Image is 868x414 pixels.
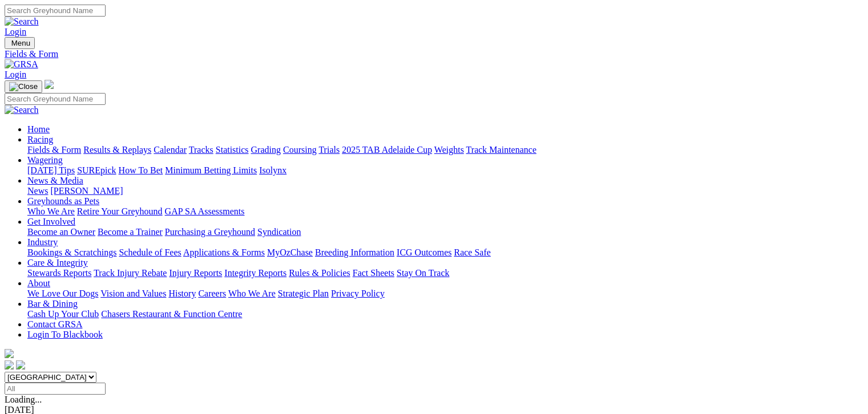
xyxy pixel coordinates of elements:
a: Care & Integrity [27,258,88,267]
a: Who We Are [228,289,276,298]
input: Select date [5,383,106,395]
a: Integrity Reports [224,268,286,278]
a: Become an Owner [27,227,95,237]
a: Careers [198,289,226,298]
a: Breeding Information [315,247,394,257]
span: Loading... [5,395,42,404]
a: About [27,278,50,288]
a: History [168,289,196,298]
img: facebook.svg [5,360,14,370]
a: Grading [251,145,281,155]
div: Racing [27,145,863,155]
a: Track Maintenance [466,145,536,155]
a: [DATE] Tips [27,165,75,175]
img: GRSA [5,59,38,70]
a: Trials [318,145,340,155]
button: Toggle navigation [5,80,42,93]
a: Contact GRSA [27,319,82,329]
a: ICG Outcomes [397,247,451,257]
a: Stewards Reports [27,268,91,278]
a: Stay On Track [397,268,449,278]
a: News & Media [27,176,83,185]
a: Become a Trainer [98,227,163,237]
a: Fact Sheets [353,268,394,278]
a: Home [27,124,50,134]
a: Race Safe [454,247,490,257]
img: Search [5,17,39,27]
a: How To Bet [119,165,163,175]
a: Cash Up Your Club [27,309,99,319]
a: Statistics [216,145,249,155]
a: Who We Are [27,206,75,216]
a: GAP SA Assessments [165,206,245,216]
a: Minimum Betting Limits [165,165,257,175]
button: Toggle navigation [5,37,35,49]
a: We Love Our Dogs [27,289,98,298]
img: logo-grsa-white.png [45,80,54,89]
div: Care & Integrity [27,268,863,278]
a: Syndication [257,227,301,237]
a: Weights [434,145,464,155]
img: twitter.svg [16,360,25,370]
a: Isolynx [259,165,286,175]
div: About [27,289,863,299]
a: [PERSON_NAME] [50,186,123,196]
a: Applications & Forms [183,247,265,257]
a: Industry [27,237,58,247]
a: Fields & Form [5,49,863,59]
a: Purchasing a Greyhound [165,227,255,237]
img: logo-grsa-white.png [5,349,14,358]
a: Vision and Values [100,289,166,298]
a: Injury Reports [169,268,222,278]
a: Rules & Policies [289,268,350,278]
a: MyOzChase [267,247,313,257]
a: Login [5,70,26,79]
input: Search [5,93,106,105]
a: Login [5,27,26,36]
a: 2025 TAB Adelaide Cup [342,145,432,155]
a: Fields & Form [27,145,81,155]
div: News & Media [27,186,863,196]
a: Racing [27,135,53,144]
a: Retire Your Greyhound [77,206,163,216]
span: Menu [11,39,30,47]
a: Chasers Restaurant & Function Centre [101,309,242,319]
div: Greyhounds as Pets [27,206,863,217]
input: Search [5,5,106,17]
a: Schedule of Fees [119,247,181,257]
div: Bar & Dining [27,309,863,319]
a: Calendar [154,145,187,155]
a: Privacy Policy [331,289,385,298]
a: Greyhounds as Pets [27,196,99,206]
a: Wagering [27,155,63,165]
div: Industry [27,247,863,258]
a: Tracks [189,145,213,155]
a: Strategic Plan [278,289,329,298]
a: SUREpick [77,165,116,175]
a: Get Involved [27,217,75,226]
a: Bookings & Scratchings [27,247,116,257]
a: Login To Blackbook [27,330,103,339]
a: Track Injury Rebate [94,268,167,278]
img: Search [5,105,39,115]
div: Wagering [27,165,863,176]
a: Bar & Dining [27,299,78,309]
a: News [27,186,48,196]
a: Results & Replays [83,145,151,155]
div: Get Involved [27,227,863,237]
img: Close [9,82,38,91]
a: Coursing [283,145,317,155]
